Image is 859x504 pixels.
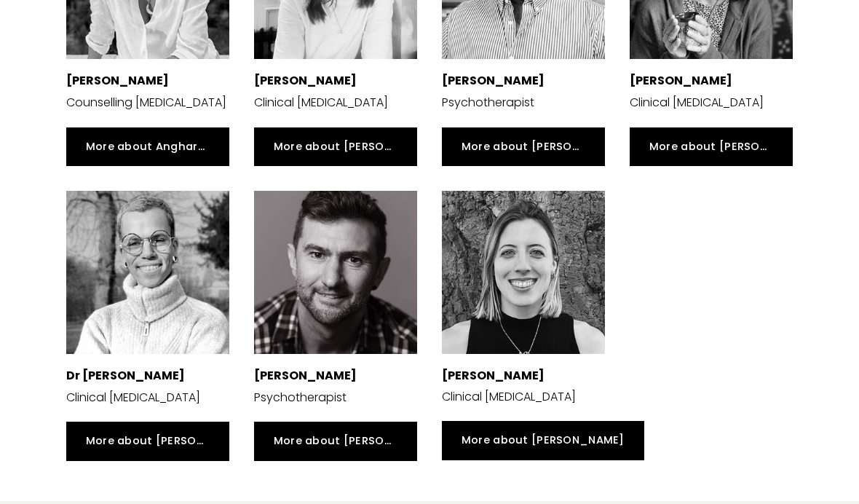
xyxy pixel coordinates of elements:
[254,387,417,409] p: Psychotherapist
[442,127,605,166] a: More about [PERSON_NAME]
[66,71,229,92] p: [PERSON_NAME]
[66,92,229,114] p: Counselling [MEDICAL_DATA]
[254,422,417,460] a: More about [PERSON_NAME]
[254,367,357,384] strong: [PERSON_NAME]
[254,92,417,114] p: Clinical [MEDICAL_DATA]
[66,367,185,384] strong: Dr [PERSON_NAME]
[630,72,732,89] strong: [PERSON_NAME]
[442,367,545,384] strong: [PERSON_NAME]
[442,92,605,114] p: Psychotherapist
[442,366,605,408] p: Clinical [MEDICAL_DATA]
[66,127,229,166] a: More about Angharad
[254,127,417,166] a: More about [PERSON_NAME]
[630,92,793,114] p: Clinical [MEDICAL_DATA]
[442,421,644,460] a: More about [PERSON_NAME]
[442,71,605,92] p: [PERSON_NAME]
[630,127,793,166] a: More about [PERSON_NAME]
[66,422,229,460] a: More about [PERSON_NAME]
[66,387,229,409] p: Clinical [MEDICAL_DATA]
[254,71,417,92] p: [PERSON_NAME]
